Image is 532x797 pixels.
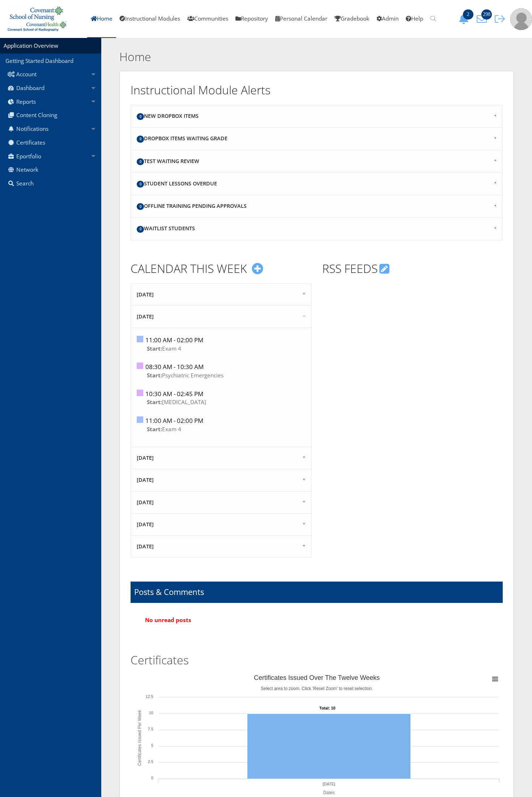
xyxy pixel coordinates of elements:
[134,586,204,597] h1: Posts & Comments
[137,158,144,165] span: 0
[148,759,153,764] text: 2.5
[474,15,492,22] a: 298
[254,674,380,681] tspan: Certificates Issued Over The Twelve Weeks
[145,334,214,344] div: 11:00 AM - 02:00 PM
[137,543,305,550] h4: [DATE]
[137,521,305,528] h4: [DATE]
[137,225,497,232] h4: Waitlist Students
[137,454,305,462] h4: [DATE]
[481,9,492,20] span: 298
[148,727,153,731] text: 7.5
[131,82,503,98] h2: Instructional Module Alerts
[144,398,206,406] a: Start:[MEDICAL_DATA]
[137,226,144,233] span: 0
[456,14,474,24] button: 2
[131,261,311,277] h2: CALENDAR THIS WEEK
[137,158,497,165] h4: Test Waiting Review
[151,743,153,747] text: 5
[144,425,181,433] a: Start:Exam 4
[151,776,153,780] text: 0
[145,414,214,425] div: 11:00 AM - 02:00 PM
[131,652,503,668] h2: Certificates
[137,710,142,766] tspan: Certificates Issued Per Week
[146,694,153,699] text: 12.5
[144,345,181,352] a: Start:Exam 4
[119,49,429,65] h2: Home
[137,180,497,188] h4: Student Lessons Overdue
[252,263,263,274] i: Create Event
[137,499,305,506] h4: [DATE]
[328,706,335,710] tspan: : 10
[137,113,144,120] span: 0
[137,291,305,298] h4: [DATE]
[4,42,58,50] a: Application Overview
[137,181,144,188] span: 0
[319,706,328,710] tspan: Total
[147,398,162,406] b: Start:
[322,261,503,277] h2: RSS FEEDS
[138,609,503,632] div: No unread posts
[137,112,497,120] h4: New Dropbox Items
[323,782,335,786] text: [DATE]
[137,313,305,320] h4: [DATE]
[145,387,214,398] div: 10:30 AM - 02:45 PM
[510,8,532,30] img: user-profile-default-picture.png
[144,372,224,379] a: Start:Psychiatric Emergencies
[147,345,162,352] b: Start:
[323,790,335,795] text: Dates
[145,360,214,371] div: 08:30 AM - 10:30 AM
[474,14,492,24] button: 298
[137,202,497,210] h4: Offline Training Pending Approvals
[147,372,162,379] b: Start:
[137,136,144,142] span: 0
[463,9,473,20] span: 2
[147,425,162,433] b: Start:
[137,135,497,142] h4: Dropbox Items Waiting Grade
[261,686,373,691] tspan: Select area to zoom. Click 'Reset Zoom' to reset selection.
[137,476,305,484] h4: [DATE]
[456,15,474,22] a: 2
[149,711,153,715] text: 10
[137,203,144,210] span: 0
